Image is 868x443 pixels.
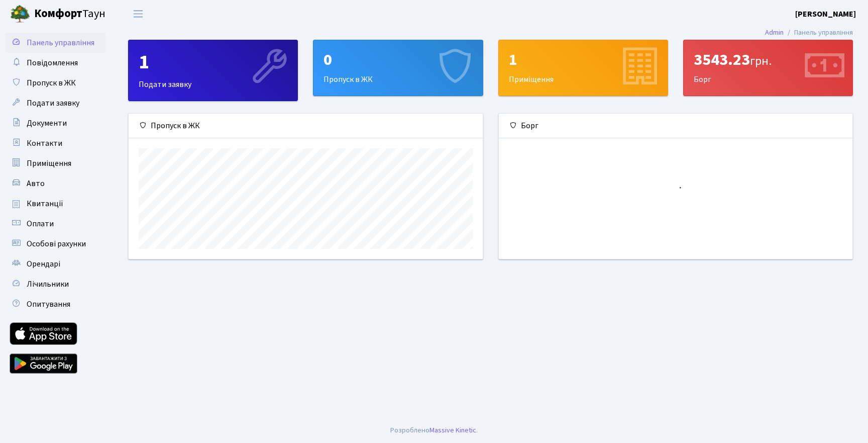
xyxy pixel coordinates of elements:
[784,27,853,38] li: Панель управління
[27,138,62,149] span: Контакти
[694,50,842,69] div: 3543.23
[795,9,856,20] b: [PERSON_NAME]
[5,194,105,214] a: Квитанції
[323,50,472,69] div: 0
[5,234,105,254] a: Особові рахунки
[509,50,658,69] div: 1
[5,294,105,314] a: Опитування
[313,40,482,96] div: Пропуск в ЖК
[34,6,82,22] b: Комфорт
[27,98,79,109] span: Подати заявку
[750,52,772,70] span: грн.
[390,425,478,436] div: Розроблено .
[129,114,483,138] div: Пропуск в ЖК
[5,153,105,173] a: Приміщення
[5,113,105,133] a: Документи
[34,6,105,23] span: Таун
[5,214,105,234] a: Оплати
[5,133,105,153] a: Контакти
[27,198,63,209] span: Квитанції
[27,238,86,249] span: Особові рахунки
[5,93,105,113] a: Подати заявку
[750,22,868,43] nav: breadcrumb
[5,173,105,194] a: Авто
[128,40,298,101] a: 1Подати заявку
[795,8,856,20] a: [PERSON_NAME]
[126,6,151,22] button: Переключити навігацію
[429,425,476,435] a: Massive Kinetic
[139,50,287,74] div: 1
[27,118,67,129] span: Документи
[27,57,78,68] span: Повідомлення
[5,274,105,294] a: Лічильники
[27,218,54,229] span: Оплати
[129,40,297,101] div: Подати заявку
[27,158,71,169] span: Приміщення
[313,40,483,96] a: 0Пропуск в ЖК
[27,299,70,310] span: Опитування
[499,40,668,96] div: Приміщення
[10,4,30,24] img: logo.png
[5,33,105,53] a: Панель управління
[27,258,60,270] span: Орендарі
[5,73,105,93] a: Пропуск в ЖК
[27,77,76,88] span: Пропуск в ЖК
[684,40,852,96] div: Борг
[27,279,69,290] span: Лічильники
[765,27,784,38] a: Admin
[27,178,45,189] span: Авто
[27,37,94,48] span: Панель управління
[5,53,105,73] a: Повідомлення
[499,114,853,138] div: Борг
[498,40,668,96] a: 1Приміщення
[5,254,105,274] a: Орендарі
